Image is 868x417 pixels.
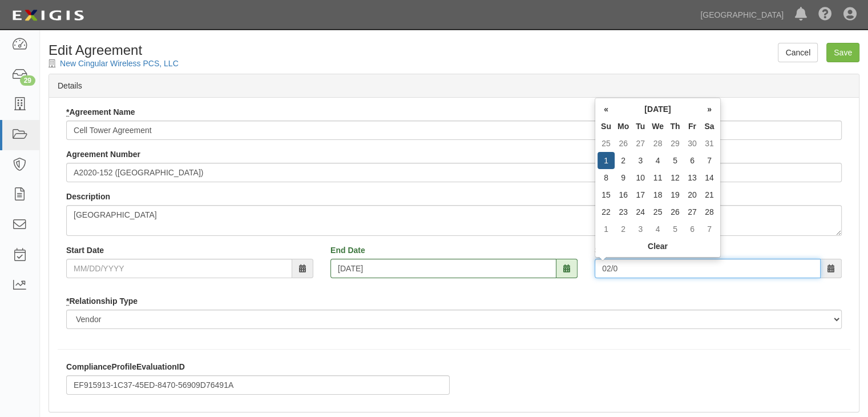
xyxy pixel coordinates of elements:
label: ComplianceProfileEvaluationID [66,361,185,372]
td: 8 [597,169,615,186]
td: 20 [684,186,701,203]
th: Th [667,118,684,135]
img: logo-5460c22ac91f19d4615b14bd174203de0afe785f0fc80cf4dbbc73dc1793850b.png [9,5,87,26]
td: 26 [667,203,684,220]
th: Clear [597,238,718,255]
td: 16 [615,186,632,203]
th: « [597,101,615,118]
td: 4 [649,152,667,169]
div: 29 [20,75,35,86]
input: MM/DD/YYYY [66,259,292,278]
td: 31 [701,135,718,152]
th: We [649,118,667,135]
td: 27 [684,203,701,220]
label: End Date [330,244,365,256]
th: » [701,101,718,118]
td: 22 [597,203,615,220]
a: [GEOGRAPHIC_DATA] [695,3,789,26]
td: 25 [649,203,667,220]
a: Cancel [778,43,818,62]
td: 11 [649,169,667,186]
td: 6 [684,152,701,169]
td: 5 [667,220,684,238]
td: 10 [632,169,649,186]
input: MM/DD/YYYY [595,259,821,278]
td: 6 [684,220,701,238]
td: 25 [597,135,615,152]
th: Mo [615,118,632,135]
th: Su [597,118,615,135]
td: 3 [632,220,649,238]
i: Help Center - Complianz [818,8,832,22]
input: MM/DD/YYYY [330,259,556,278]
td: 24 [632,203,649,220]
th: Tu [632,118,649,135]
input: Save [826,43,859,62]
td: 28 [649,135,667,152]
div: Details [49,74,859,98]
a: New Cingular Wireless PCS, LLC [60,59,179,68]
th: Fr [684,118,701,135]
td: 27 [632,135,649,152]
label: Start Date [66,244,104,256]
td: 9 [615,169,632,186]
td: 4 [649,220,667,238]
td: 28 [701,203,718,220]
td: 2 [615,220,632,238]
td: 13 [684,169,701,186]
td: 3 [632,152,649,169]
td: 14 [701,169,718,186]
td: 30 [684,135,701,152]
td: 18 [649,186,667,203]
th: Sa [701,118,718,135]
td: 21 [701,186,718,203]
label: Agreement Name [66,106,135,118]
td: 19 [667,186,684,203]
td: 7 [701,220,718,238]
label: Agreement Number [66,149,140,160]
label: Relationship Type [66,295,138,307]
td: 17 [632,186,649,203]
th: [DATE] [615,101,701,118]
td: 5 [667,152,684,169]
h1: Edit Agreement [49,43,859,58]
td: 15 [597,186,615,203]
td: 7 [701,152,718,169]
td: 1 [597,152,615,169]
abbr: required [66,296,69,306]
textarea: [GEOGRAPHIC_DATA] [66,205,842,236]
td: 2 [615,152,632,169]
abbr: required [66,107,69,117]
td: 1 [597,220,615,238]
td: 26 [615,135,632,152]
td: 29 [667,135,684,152]
td: 12 [667,169,684,186]
td: 23 [615,203,632,220]
label: Description [66,191,110,202]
